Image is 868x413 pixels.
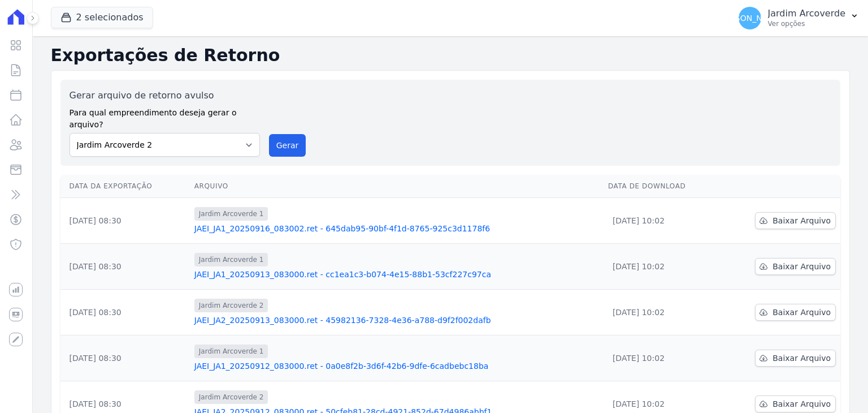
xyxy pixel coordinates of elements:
[755,350,836,367] a: Baixar Arquivo
[194,315,599,326] a: JAEI_JA2_20250913_083000.ret - 45982136-7328-4e36-a788-d9f2f002dafb
[768,19,845,28] p: Ver opções
[772,307,831,318] span: Baixar Arquivo
[755,212,836,229] a: Baixar Arquivo
[194,299,268,312] span: Jardim Arcoverde 2
[604,244,720,290] td: [DATE] 10:02
[194,269,599,280] a: JAEI_JA1_20250913_083000.ret - cc1ea1c3-b074-4e15-88b1-53cf227c97ca
[604,290,720,335] td: [DATE] 10:02
[772,215,831,226] span: Baixar Arquivo
[194,207,268,221] span: Jardim Arcoverde 1
[70,102,260,131] label: Para qual empreendimento deseja gerar o arquivo?
[772,261,831,272] span: Baixar Arquivo
[604,198,720,244] td: [DATE] 10:02
[190,175,604,198] th: Arquivo
[772,352,831,364] span: Baixar Arquivo
[51,45,850,66] h2: Exportações de Retorno
[194,360,599,372] a: JAEI_JA1_20250912_083000.ret - 0a0e8f2b-3d6f-42b6-9dfe-6cadbebc18ba
[194,390,268,404] span: Jardim Arcoverde 2
[730,2,868,34] button: [PERSON_NAME] Jardim Arcoverde Ver opções
[60,290,190,335] td: [DATE] 08:30
[755,395,836,412] a: Baixar Arquivo
[194,223,599,234] a: JAEI_JA1_20250916_083002.ret - 645dab95-90bf-4f1d-8765-925c3d1178f6
[755,304,836,321] a: Baixar Arquivo
[755,258,836,275] a: Baixar Arquivo
[717,14,782,22] span: [PERSON_NAME]
[772,398,831,410] span: Baixar Arquivo
[269,134,306,157] button: Gerar
[70,89,260,102] label: Gerar arquivo de retorno avulso
[60,175,190,198] th: Data da Exportação
[60,335,190,381] td: [DATE] 08:30
[60,244,190,290] td: [DATE] 08:30
[194,253,268,266] span: Jardim Arcoverde 1
[768,8,845,19] p: Jardim Arcoverde
[51,7,153,28] button: 2 selecionados
[604,335,720,381] td: [DATE] 10:02
[60,198,190,244] td: [DATE] 08:30
[604,175,720,198] th: Data de Download
[194,345,268,358] span: Jardim Arcoverde 1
